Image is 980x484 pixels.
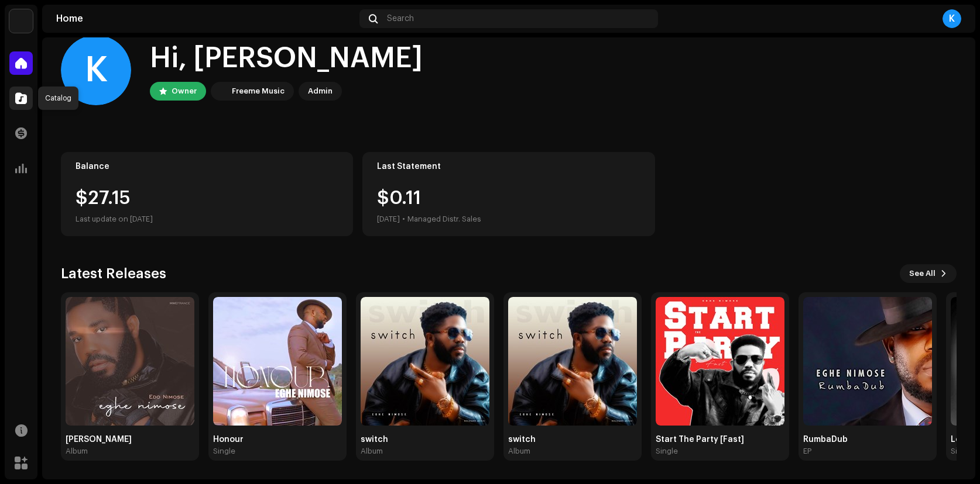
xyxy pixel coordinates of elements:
div: Hi, [PERSON_NAME] [150,40,423,77]
div: Album [508,447,530,456]
img: fcc5f7e9-7046-46e3-91d1-bd083fc5007d [803,297,932,426]
div: Honour [213,435,342,444]
div: Album [361,447,383,456]
img: 7951d5c0-dc3c-4d78-8e51-1b6de87acfd8 [9,9,33,33]
h3: Latest Releases [61,264,166,283]
div: Owner [172,84,197,98]
div: • [402,212,405,226]
img: a350b9af-0774-4cdb-8475-b457d6e8611d [66,297,194,426]
img: b10c7f5e-7c01-4e85-9f4d-09b64b814b90 [361,297,489,426]
img: 4307483b-6f4d-41d7-8b2a-38bb3099d355 [508,297,637,426]
div: Last Statement [377,162,640,171]
div: Start The Party [Fast] [656,435,784,444]
div: [DATE] [377,212,400,226]
div: K [61,35,131,105]
div: Admin [308,84,333,98]
div: Single [951,447,973,456]
div: Home [56,14,355,23]
div: Managed Distr. Sales [407,212,481,226]
span: See All [909,262,936,285]
div: K [943,9,961,28]
img: 7951d5c0-dc3c-4d78-8e51-1b6de87acfd8 [213,84,227,98]
div: Balance [76,162,338,171]
div: [PERSON_NAME] [66,435,194,444]
div: EP [803,447,811,456]
div: Freeme Music [232,84,285,98]
div: switch [361,435,489,444]
span: Search [387,14,414,23]
re-o-card-value: Balance [61,152,353,236]
div: Single [213,447,235,456]
img: fbbb1e25-f221-4ceb-955b-e026e8aa78b6 [213,297,342,426]
button: See All [900,264,957,283]
img: c8e0432a-b968-4a04-b2e4-701720c1cef2 [656,297,784,426]
div: Album [66,447,88,456]
div: RumbaDub [803,435,932,444]
div: switch [508,435,637,444]
div: Last update on [DATE] [76,212,338,226]
div: Single [656,447,678,456]
re-o-card-value: Last Statement [362,152,655,236]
